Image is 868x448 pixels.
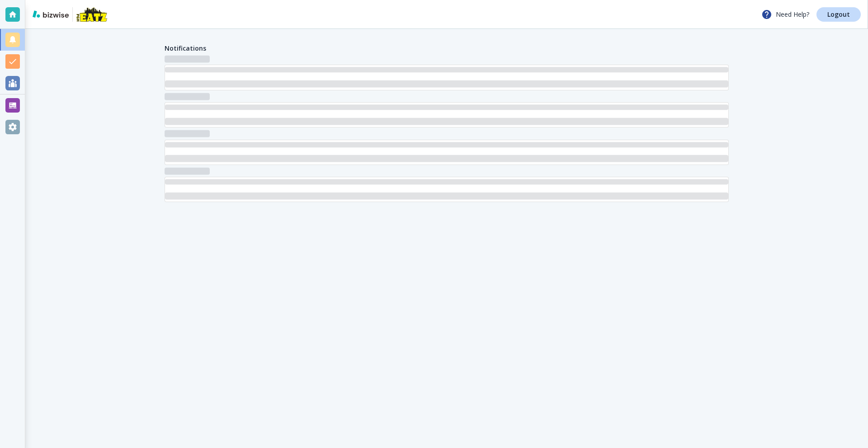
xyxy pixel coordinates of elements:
h4: Notifications [165,43,206,53]
p: Logout [827,11,850,18]
img: bizwise [33,10,69,18]
p: Need Help? [761,9,809,20]
a: Logout [816,7,861,22]
img: PGH EATZ [76,7,107,22]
